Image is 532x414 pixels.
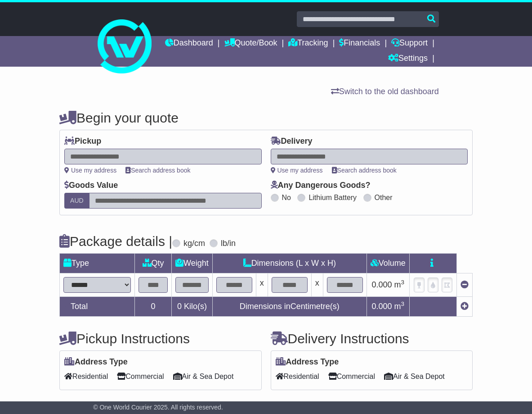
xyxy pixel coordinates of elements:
td: Type [60,254,135,273]
label: kg/cm [183,239,205,249]
label: lb/in [221,239,236,249]
td: x [256,273,268,297]
a: Search address book [125,167,190,174]
td: Total [60,297,135,317]
span: 0.000 [372,280,392,289]
a: Support [391,36,428,51]
a: Use my address [271,167,323,174]
a: Financials [339,36,380,51]
span: Residential [64,369,108,383]
td: Volume [367,254,409,273]
span: Commercial [328,369,375,383]
a: Dashboard [165,36,213,51]
a: Settings [388,51,428,67]
a: Quote/Book [224,36,277,51]
label: Delivery [271,136,313,146]
td: Qty [135,254,172,273]
label: Address Type [64,357,128,367]
label: AUD [64,193,89,209]
a: Search address book [332,167,397,174]
span: m [394,302,405,311]
span: Commercial [117,369,164,383]
a: Use my address [64,167,116,174]
span: 0.000 [372,302,392,311]
sup: 3 [401,279,405,286]
td: Kilo(s) [172,297,213,317]
td: x [311,273,323,297]
span: 0 [177,302,182,311]
h4: Pickup Instructions [59,331,261,346]
a: Remove this item [460,280,469,289]
h4: Begin your quote [59,110,473,125]
span: Air & Sea Depot [384,369,445,383]
h4: Package details | [59,234,172,249]
label: Other [375,193,393,202]
span: Air & Sea Depot [173,369,234,383]
label: Goods Value [64,181,118,191]
a: Add new item [460,302,469,311]
td: Dimensions (L x W x H) [212,254,367,273]
span: © One World Courier 2025. All rights reserved. [93,404,223,411]
td: Dimensions in Centimetre(s) [212,297,367,317]
a: Switch to the old dashboard [331,87,439,96]
sup: 3 [401,300,405,307]
h4: Delivery Instructions [271,331,473,346]
td: Weight [172,254,213,273]
span: Residential [276,369,319,383]
label: Pickup [64,136,101,146]
label: Lithium Battery [308,193,357,202]
td: 0 [135,297,172,317]
a: Tracking [288,36,328,51]
label: Address Type [276,357,339,367]
label: Any Dangerous Goods? [271,181,371,191]
label: No [282,193,291,202]
span: m [394,280,405,289]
